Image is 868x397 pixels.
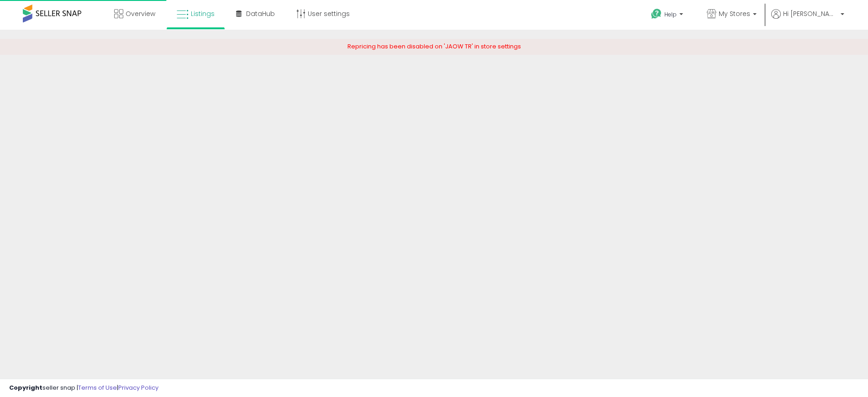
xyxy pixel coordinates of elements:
span: My Stores [719,9,750,18]
span: Hi [PERSON_NAME] [783,9,838,18]
strong: Copyright [9,383,42,392]
div: seller snap | | [9,384,158,392]
a: Terms of Use [78,383,117,392]
span: Repricing has been disabled on 'JAOW TR' in store settings [347,42,521,51]
span: Listings [191,9,215,18]
span: Help [664,11,677,18]
i: Get Help [651,8,662,20]
a: Help [644,1,692,30]
a: Privacy Policy [118,383,158,392]
span: Overview [126,9,155,18]
a: Hi [PERSON_NAME] [771,9,844,30]
span: DataHub [246,9,275,18]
